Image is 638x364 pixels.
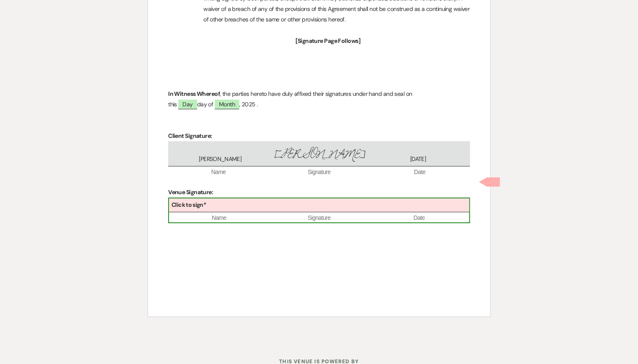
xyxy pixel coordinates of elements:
[168,188,213,196] strong: Venue Signature:
[168,168,269,177] span: Name
[269,214,369,222] span: Signature
[168,90,220,98] strong: In Witness Whereof
[168,132,212,140] strong: Client Signature:
[168,89,470,99] p: , the parties hereto have duly affixed their signatures under hand and seal on
[295,37,360,45] strong: [Signature Page Follows]
[269,168,369,177] span: Signature
[215,100,239,109] span: Month
[169,214,269,222] span: Name
[369,168,470,177] span: Date
[369,155,467,164] span: [DATE]
[168,99,470,110] p: this day of , 2025 .
[178,100,197,109] span: Day
[171,201,206,208] b: Click to sign*
[171,155,269,164] span: [PERSON_NAME]
[269,145,368,164] span: [PERSON_NAME]
[369,214,469,222] span: Date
